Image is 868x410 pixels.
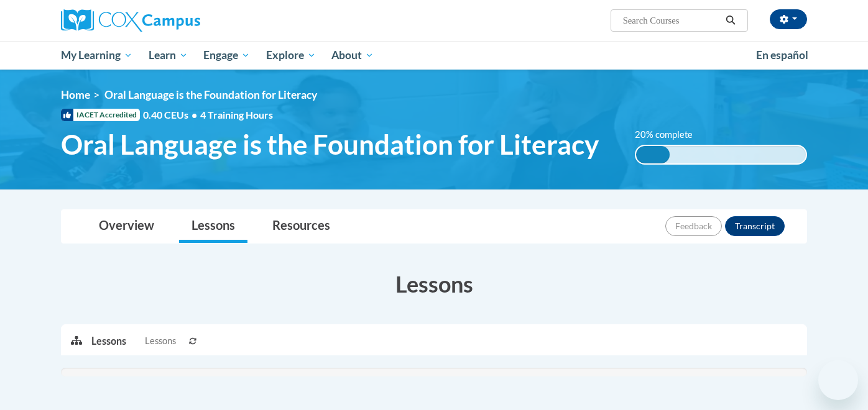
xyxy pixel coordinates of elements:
[192,109,197,121] span: •
[260,210,343,243] a: Resources
[61,9,297,32] a: Cox Campus
[636,146,670,163] div: 20% complete
[725,216,785,236] button: Transcript
[635,128,706,142] label: 20% complete
[61,268,807,299] h3: Lessons
[61,109,140,121] span: IACET Accredited
[266,48,316,63] span: Explore
[770,9,807,29] button: Account Settings
[61,48,132,63] span: My Learning
[86,210,167,243] a: Overview
[200,109,273,121] span: 4 Training Hours
[149,48,188,63] span: Learn
[42,41,826,70] div: Main menu
[622,13,721,28] input: Search Courses
[818,360,858,400] iframe: Button to launch messaging window
[258,41,324,70] a: Explore
[141,41,196,70] a: Learn
[665,216,722,236] button: Feedback
[91,334,126,348] p: Lessons
[53,41,141,70] a: My Learning
[756,48,808,61] span: En español
[104,88,317,101] span: Oral Language is the Foundation for Literacy
[324,41,382,70] a: About
[61,9,200,32] img: Cox Campus
[721,13,740,28] button: Search
[145,334,176,348] span: Lessons
[195,41,258,70] a: Engage
[61,128,599,161] span: Oral Language is the Foundation for Literacy
[331,48,374,63] span: About
[61,88,90,101] a: Home
[143,108,200,122] span: 0.40 CEUs
[748,42,816,68] a: En español
[179,210,247,243] a: Lessons
[203,48,250,63] span: Engage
